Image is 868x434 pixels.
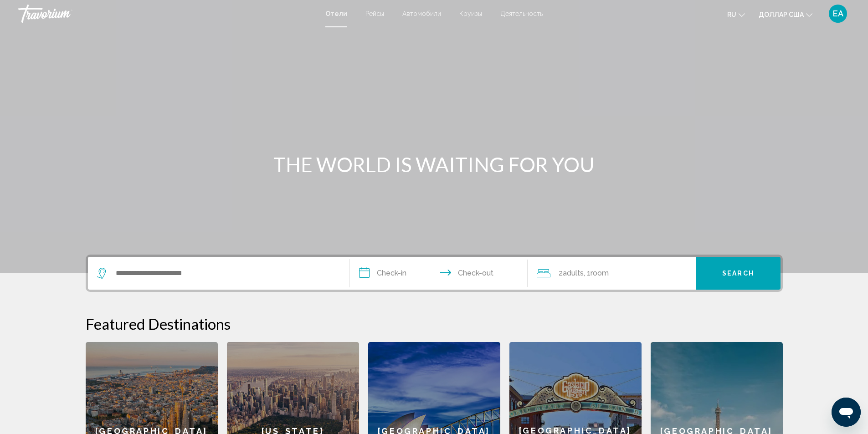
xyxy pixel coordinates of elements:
a: Травориум [18,5,316,23]
a: Рейсы [365,10,384,17]
button: Меню пользователя [826,4,850,23]
font: ЕА [833,9,843,18]
a: Автомобили [402,10,441,17]
a: Отели [325,10,347,17]
span: , 1 [584,267,609,280]
button: Изменить язык [727,8,745,21]
a: Круизы [459,10,482,17]
span: Room [591,269,609,277]
font: ru [727,11,736,18]
h1: THE WORLD IS WAITING FOR YOU [263,153,605,176]
div: Search widget [88,257,781,290]
font: доллар США [759,11,804,18]
button: Check in and out dates [350,257,528,290]
button: Search [696,257,781,290]
iframe: Кнопка запуска окна обмена сообщениями [832,398,861,427]
span: Adults [563,269,584,277]
button: Travelers: 2 adults, 0 children [528,257,696,290]
button: Изменить валюту [759,8,812,21]
a: Деятельность [500,10,543,17]
h2: Featured Destinations [86,315,783,333]
span: 2 [559,267,584,280]
span: Search [722,270,754,277]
